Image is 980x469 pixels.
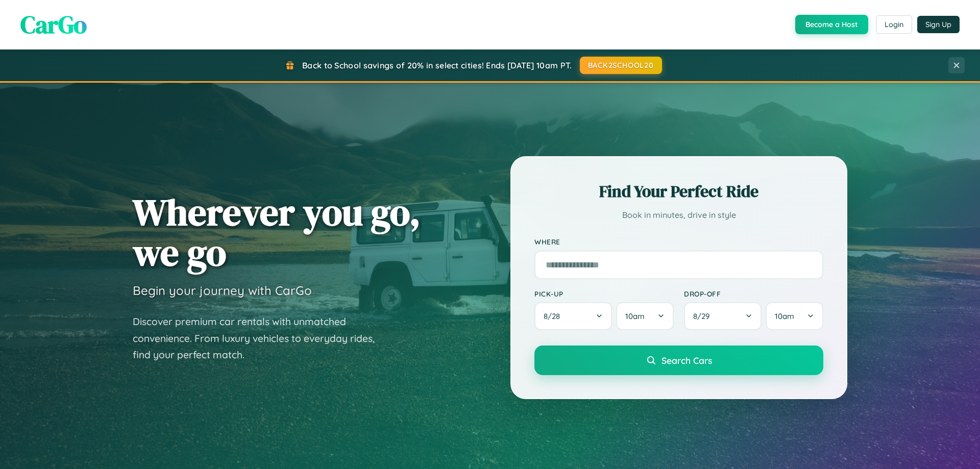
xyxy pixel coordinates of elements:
button: 10am [616,302,674,330]
label: Where [534,238,823,246]
span: Search Cars [661,355,712,366]
p: Discover premium car rentals with unmatched convenience. From luxury vehicles to everyday rides, ... [133,313,388,363]
label: Drop-off [684,289,823,298]
button: BACK2SCHOOL20 [580,57,662,74]
button: 8/29 [684,302,762,330]
button: Sign Up [917,16,960,33]
p: Book in minutes, drive in style [534,208,823,223]
span: 8 / 28 [544,311,565,321]
span: 10am [775,311,794,321]
h3: Begin your journey with CarGo [133,283,312,298]
button: Become a Host [795,15,868,34]
h1: Wherever you go, we go [133,192,421,273]
h2: Find Your Perfect Ride [534,180,823,203]
button: Login [876,15,912,34]
span: Back to School savings of 20% in select cities! Ends [DATE] 10am PT. [302,60,572,70]
button: 10am [766,302,823,330]
span: 8 / 29 [693,311,715,321]
button: 8/28 [534,302,612,330]
button: Search Cars [534,345,823,375]
label: Pick-up [534,289,674,298]
span: 10am [625,311,645,321]
span: CarGo [20,8,87,41]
